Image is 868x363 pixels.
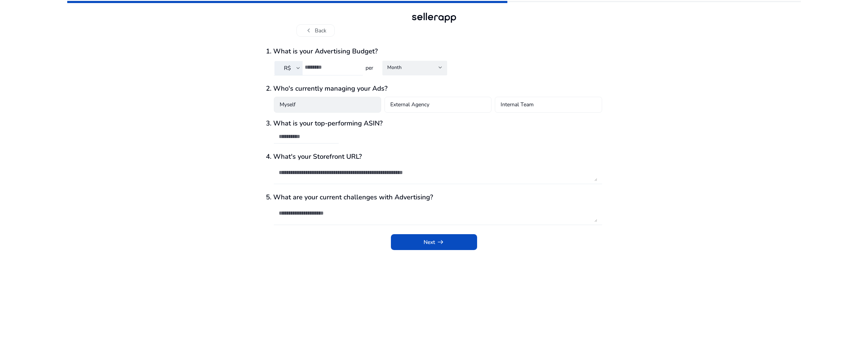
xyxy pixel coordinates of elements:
[266,153,602,161] h3: 4. What's your Storefront URL?
[390,101,429,108] h4: External Agency
[436,238,444,246] span: arrow_right_alt
[391,234,477,250] button: Nextarrow_right_alt
[266,119,602,127] h3: 3. What is your top-performing ASIN?
[296,24,335,37] button: chevron_leftBack
[266,193,602,201] h3: 5. What are your current challenges with Advertising?
[266,47,602,55] h3: 1. What is your Advertising Budget?
[266,85,602,93] h3: 2. Who's currently managing your Ads?
[305,27,313,34] span: chevron_left
[501,101,534,108] h4: Internal Team
[387,64,402,71] span: Month
[284,64,291,72] span: R$
[424,238,444,246] span: Next
[363,65,374,71] h4: per
[280,101,296,108] h4: Myself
